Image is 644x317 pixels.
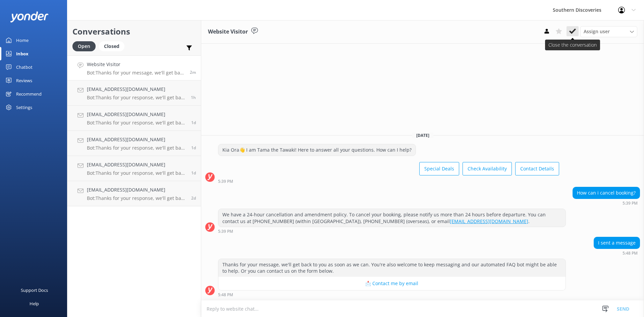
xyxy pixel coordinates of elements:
h4: Website Visitor [87,61,185,68]
span: [DATE] [412,133,433,138]
div: Inbox [16,47,29,60]
div: I sent a message [594,237,640,249]
div: Reviews [16,74,32,87]
h4: [EMAIL_ADDRESS][DOMAIN_NAME] [87,136,186,143]
div: Help [30,297,39,310]
h4: [EMAIL_ADDRESS][DOMAIN_NAME] [87,161,186,168]
p: Bot: Thanks for your response, we'll get back to you as soon as we can during opening hours. [87,95,186,101]
h4: [EMAIL_ADDRESS][DOMAIN_NAME] [87,86,186,93]
div: Sep 02 2025 05:39pm (UTC +12:00) Pacific/Auckland [218,229,566,233]
a: [EMAIL_ADDRESS][DOMAIN_NAME]Bot:Thanks for your response, we'll get back to you as soon as we can... [67,181,201,206]
div: Support Docs [21,283,48,297]
div: Recommend [16,87,42,101]
div: Sep 02 2025 05:48pm (UTC +12:00) Pacific/Auckland [594,251,640,255]
div: Open [72,41,96,51]
h4: [EMAIL_ADDRESS][DOMAIN_NAME] [87,186,186,194]
a: [EMAIL_ADDRESS][DOMAIN_NAME]Bot:Thanks for your response, we'll get back to you as soon as we can... [67,106,201,131]
button: Contact Details [515,162,559,175]
button: 📩 Contact me by email [218,277,566,290]
a: Open [72,42,99,50]
img: yonder-white-logo.png [10,11,49,22]
strong: 5:39 PM [623,201,638,205]
h4: [EMAIL_ADDRESS][DOMAIN_NAME] [87,111,186,118]
span: Assign user [584,28,610,35]
span: Sep 01 2025 04:02pm (UTC +12:00) Pacific/Auckland [191,145,196,151]
strong: 5:39 PM [218,229,233,233]
a: [EMAIL_ADDRESS][DOMAIN_NAME] [450,218,528,224]
span: Aug 31 2025 02:27am (UTC +12:00) Pacific/Auckland [191,195,196,201]
span: Sep 02 2025 05:48pm (UTC +12:00) Pacific/Auckland [190,69,196,75]
div: Closed [99,41,124,51]
button: Special Deals [419,162,459,175]
a: Closed [99,42,128,50]
div: Home [16,34,29,47]
div: Kia Ora👋 I am Tama the Tawaki! Here to answer all your questions. How can I help? [218,144,416,156]
p: Bot: Thanks for your response, we'll get back to you as soon as we can during opening hours. [87,145,186,151]
a: Website VisitorBot:Thanks for your message, we'll get back to you as soon as we can. You're also ... [67,55,201,81]
div: Sep 02 2025 05:39pm (UTC +12:00) Pacific/Auckland [573,201,640,205]
span: Sep 01 2025 05:31pm (UTC +12:00) Pacific/Auckland [191,120,196,125]
div: Sep 02 2025 05:39pm (UTC +12:00) Pacific/Auckland [218,179,559,183]
strong: 5:48 PM [623,251,638,255]
a: [EMAIL_ADDRESS][DOMAIN_NAME]Bot:Thanks for your response, we'll get back to you as soon as we can... [67,156,201,181]
p: Bot: Thanks for your response, we'll get back to you as soon as we can during opening hours. [87,195,186,201]
h2: Conversations [72,25,196,38]
div: Assign User [580,26,637,37]
div: Chatbot [16,60,33,74]
a: [EMAIL_ADDRESS][DOMAIN_NAME]Bot:Thanks for your response, we'll get back to you as soon as we can... [67,131,201,156]
div: How can i cancel booking? [573,187,640,199]
span: Sep 01 2025 04:21am (UTC +12:00) Pacific/Auckland [191,170,196,176]
button: Check Availability [463,162,512,175]
p: Bot: Thanks for your response, we'll get back to you as soon as we can during opening hours. [87,120,186,126]
div: Sep 02 2025 05:48pm (UTC +12:00) Pacific/Auckland [218,292,566,297]
div: Thanks for your message, we'll get back to you as soon as we can. You're also welcome to keep mes... [218,259,566,277]
strong: 5:48 PM [218,293,233,297]
h3: Website Visitor [208,28,248,36]
strong: 5:39 PM [218,179,233,183]
div: Settings [16,101,32,114]
a: [EMAIL_ADDRESS][DOMAIN_NAME]Bot:Thanks for your response, we'll get back to you as soon as we can... [67,81,201,106]
p: Bot: Thanks for your message, we'll get back to you as soon as we can. You're also welcome to kee... [87,70,185,76]
span: Sep 02 2025 04:23pm (UTC +12:00) Pacific/Auckland [191,95,196,100]
div: We have a 24-hour cancellation and amendment policy. To cancel your booking, please notify us mor... [218,209,566,227]
p: Bot: Thanks for your response, we'll get back to you as soon as we can during opening hours. [87,170,186,176]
